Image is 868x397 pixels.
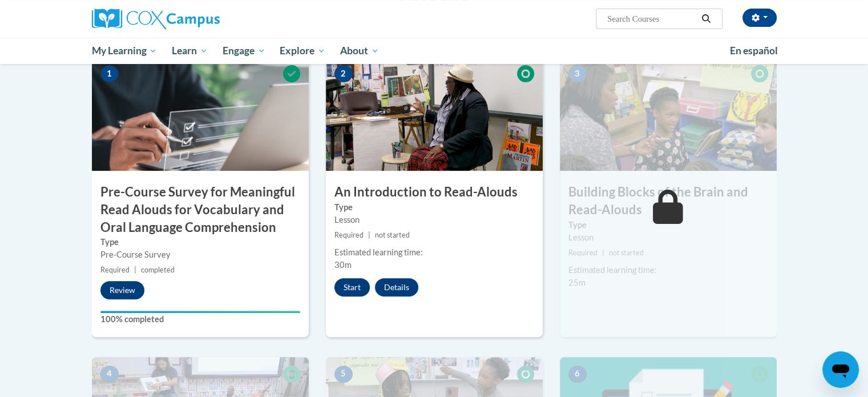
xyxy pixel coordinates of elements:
h3: An Introduction to Read-Alouds [326,183,543,201]
span: Required [100,266,130,274]
span: Required [334,231,364,239]
span: Required [568,248,597,257]
span: 30m [334,260,352,270]
span: | [134,266,136,274]
span: Engage [223,44,265,58]
img: Cox Campus [92,9,220,29]
iframe: Button to launch messaging window [822,351,859,388]
div: Lesson [568,231,768,244]
a: About [333,38,386,64]
span: 25m [568,278,586,287]
div: Pre-Course Survey [100,248,300,261]
input: Search Courses [606,12,697,26]
h3: Pre-Course Survey for Meaningful Read Alouds for Vocabulary and Oral Language Comprehension [92,183,309,236]
span: 3 [568,65,587,82]
div: Your progress [100,311,300,313]
a: My Learning [84,38,165,64]
button: Details [375,278,418,296]
a: En español [722,39,785,63]
span: not started [375,231,410,239]
span: 4 [100,366,119,383]
span: En español [730,45,778,57]
span: | [602,248,604,257]
span: My Learning [91,44,157,58]
span: 2 [334,65,353,82]
label: Type [100,236,300,248]
button: Review [100,281,144,299]
h3: Building Blocks of the Brain and Read-Alouds [560,183,777,219]
img: Course Image [560,57,777,171]
button: Start [334,278,370,296]
button: Search [697,12,714,26]
span: Learn [172,44,208,58]
span: 6 [568,366,587,383]
span: Explore [280,44,325,58]
label: Type [568,219,768,231]
span: About [340,44,379,58]
a: Engage [215,38,273,64]
a: Cox Campus [92,9,309,29]
span: | [368,231,370,239]
div: Main menu [75,38,794,64]
span: 1 [100,65,119,82]
span: completed [141,266,175,274]
label: Type [334,201,534,214]
div: Lesson [334,214,534,226]
span: not started [609,248,644,257]
label: 100% completed [100,313,300,326]
a: Learn [164,38,215,64]
button: Account Settings [742,9,777,27]
img: Course Image [326,57,543,171]
span: 5 [334,366,353,383]
a: Explore [272,38,333,64]
div: Estimated learning time: [568,264,768,276]
div: Estimated learning time: [334,246,534,259]
img: Course Image [92,57,309,171]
